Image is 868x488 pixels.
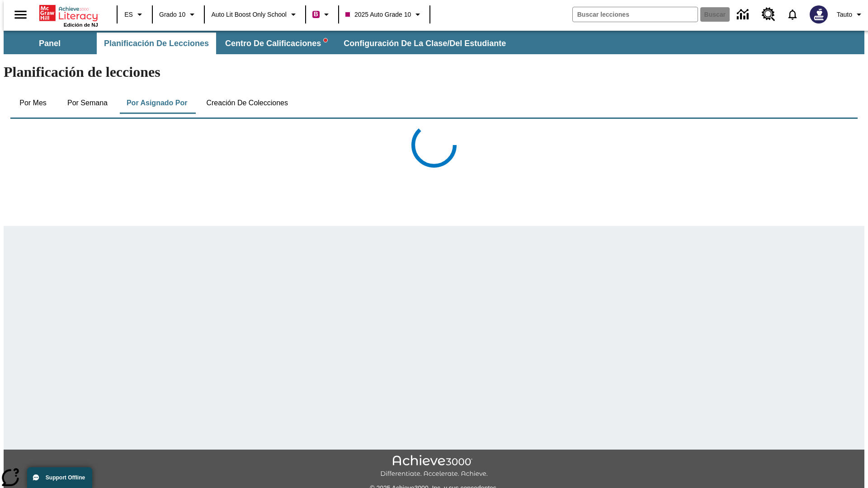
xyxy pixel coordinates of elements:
[573,7,698,22] input: Buscar campo
[64,22,98,28] span: Edición de NJ
[810,5,828,23] img: Avatar
[380,455,488,478] img: Achieve3000 Differentiate Accelerate Achieve
[10,92,56,114] button: Por mes
[27,467,92,488] button: Support Offline
[159,10,185,19] span: Grado 10
[211,10,287,19] span: Auto Lit Boost only School
[46,474,85,481] span: Support Offline
[781,3,804,26] a: Notificaciones
[309,6,335,23] button: Boost El color de la clase es rojo violeta. Cambiar el color de la clase.
[39,3,98,28] div: Portada
[4,33,514,54] div: Subbarra de navegación
[225,38,327,49] span: Centro de calificaciones
[804,3,833,26] button: Escoja un nuevo avatar
[4,31,864,54] div: Subbarra de navegación
[156,6,201,23] button: Grado: Grado 10, Elige un grado
[97,33,216,54] button: Planificación de lecciones
[5,33,95,54] button: Panel
[314,9,318,20] span: B
[324,38,327,42] svg: writing assistant alert
[833,6,868,23] button: Perfil/Configuración
[60,92,115,114] button: Por semana
[124,10,133,19] span: ES
[345,10,411,19] span: 2025 Auto Grade 10
[218,33,335,54] button: Centro de calificaciones
[39,4,98,22] a: Portada
[731,2,756,27] a: Centro de información
[336,33,513,54] button: Configuración de la clase/del estudiante
[39,38,61,49] span: Panel
[4,64,864,80] h1: Planificación de lecciones
[208,6,302,23] button: Escuela: Auto Lit Boost only School, Seleccione su escuela
[344,38,506,49] span: Configuración de la clase/del estudiante
[104,38,209,49] span: Planificación de lecciones
[119,92,195,114] button: Por asignado por
[7,1,34,28] button: Abrir el menú lateral
[342,6,427,23] button: Clase: 2025 Auto Grade 10, Selecciona una clase
[199,92,295,114] button: Creación de colecciones
[120,6,149,23] button: Lenguaje: ES, Selecciona un idioma
[837,10,852,19] span: Tauto
[756,2,781,27] a: Centro de recursos, Se abrirá en una pestaña nueva.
